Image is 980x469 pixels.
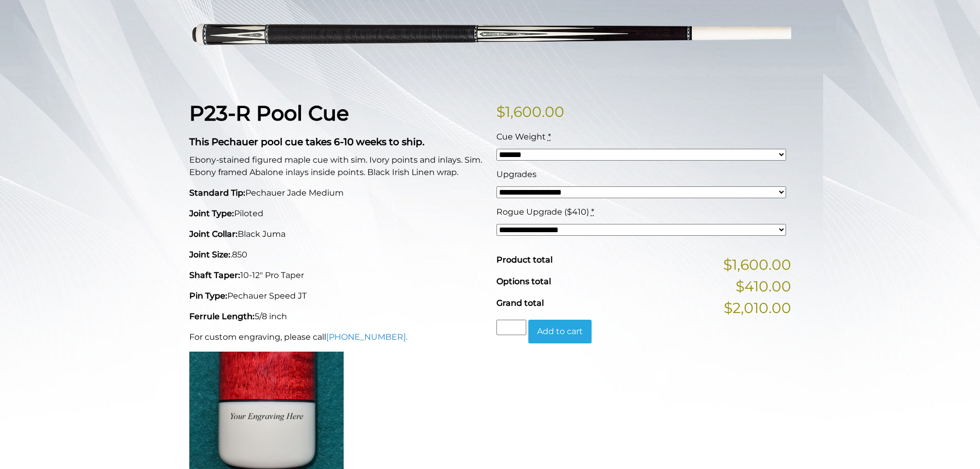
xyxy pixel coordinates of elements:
[189,310,484,323] p: 5/8 inch
[189,229,238,239] strong: Joint Collar:
[496,255,553,265] span: Product total
[189,209,234,218] strong: Joint Type:
[189,249,484,261] p: .850
[496,103,564,120] bdi: 1,600.00
[326,332,407,342] a: [PHONE_NUMBER].
[189,291,227,301] strong: Pin Type:
[496,276,551,286] span: Options total
[496,169,537,179] span: Upgrades
[591,207,594,217] abbr: required
[189,228,484,240] p: Black Juma
[189,269,484,282] p: 10-12" Pro Taper
[528,320,592,343] button: Add to cart
[496,207,589,217] span: Rogue Upgrade ($410)
[189,207,484,220] p: Piloted
[496,103,505,120] span: $
[189,100,349,126] strong: P23-R Pool Cue
[189,250,230,259] strong: Joint Size:
[496,132,546,142] span: Cue Weight
[496,298,544,308] span: Grand total
[189,331,484,343] p: For custom engraving, please call
[189,136,424,148] strong: This Pechauer pool cue takes 6-10 weeks to ship.
[189,311,255,321] strong: Ferrule Length:
[189,188,245,198] strong: Standard Tip:
[189,270,240,280] strong: Shaft Taper:
[724,297,791,319] span: $2,010.00
[736,275,791,297] span: $410.00
[548,132,551,142] abbr: required
[723,254,791,275] span: $1,600.00
[189,187,484,199] p: Pechauer Jade Medium
[496,320,526,335] input: Product quantity
[189,290,484,302] p: Pechauer Speed JT
[189,154,484,179] p: Ebony-stained figured maple cue with sim. Ivory points and inlays. Sim. Ebony framed Abalone inla...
